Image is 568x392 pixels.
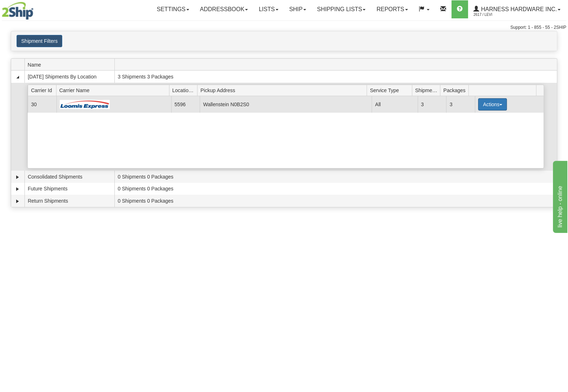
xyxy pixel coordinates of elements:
[253,0,283,18] a: Lists
[14,198,21,205] a: Expand
[284,0,312,18] a: Ship
[114,183,557,195] td: 0 Shipments 0 Packages
[114,171,557,183] td: 0 Shipments 0 Packages
[468,0,566,18] a: Harness Hardware Inc. 2617 / Levi
[114,71,557,83] td: 3 Shipments 3 Packages
[200,96,372,112] td: Wallenstein N0B2S0
[24,195,114,207] td: Return Shipments
[2,2,33,20] img: logo2617.jpg
[24,183,114,195] td: Future Shipments
[14,174,21,181] a: Expand
[172,85,197,96] span: Location Id
[28,59,114,70] span: Name
[59,85,169,96] span: Carrier Name
[312,0,371,18] a: Shipping lists
[372,96,417,112] td: All
[24,171,114,183] td: Consolidated Shipments
[418,96,446,112] td: 3
[371,0,413,18] a: Reports
[114,195,557,207] td: 0 Shipments 0 Packages
[195,0,254,18] a: Addressbook
[200,85,367,96] span: Pickup Address
[14,185,21,193] a: Expand
[60,99,110,109] img: Loomis Express
[551,159,567,233] iframe: chat widget
[473,11,527,18] span: 2617 / Levi
[446,96,475,112] td: 3
[31,85,56,96] span: Carrier Id
[17,35,62,47] button: Shipment Filters
[479,6,557,12] span: Harness Hardware Inc.
[478,98,507,111] button: Actions
[14,73,21,81] a: Collapse
[151,0,195,18] a: Settings
[171,96,200,112] td: 5596
[370,85,412,96] span: Service Type
[2,24,566,31] div: Support: 1 - 855 - 55 - 2SHIP
[5,4,67,13] div: live help - online
[24,71,114,83] td: [DATE] Shipments By Location
[415,85,440,96] span: Shipments
[28,96,56,112] td: 30
[443,85,468,96] span: Packages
